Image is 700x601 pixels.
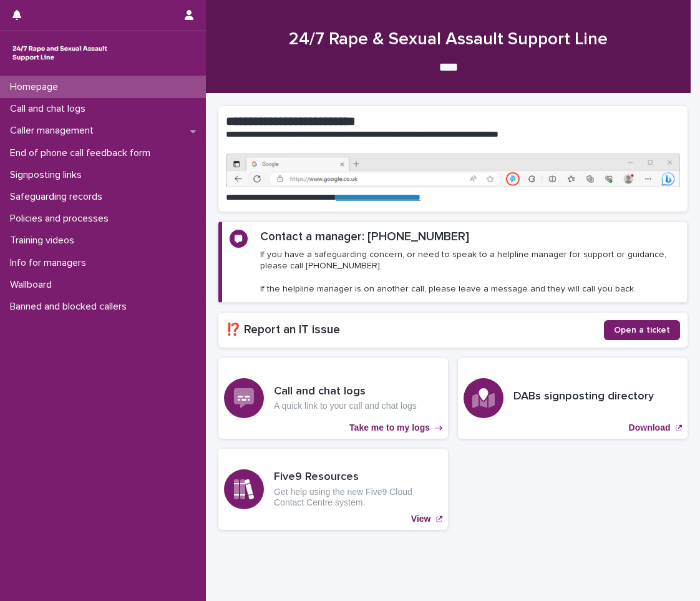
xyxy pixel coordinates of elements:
p: Info for managers [5,257,96,269]
p: Get help using the new Five9 Cloud Contact Centre system. [274,487,442,508]
p: If you have a safeguarding concern, or need to speak to a helpline manager for support or guidanc... [260,249,679,295]
h2: ⁉️ Report an IT issue [226,323,604,337]
a: Open a ticket [604,320,680,340]
img: rhQMoQhaT3yELyF149Cw [10,41,110,66]
span: Open a ticket [614,326,670,335]
p: Download [629,423,671,433]
p: A quick link to your call and chat logs [274,401,417,411]
p: End of phone call feedback form [5,147,160,159]
h2: Contact a manager: [PHONE_NUMBER] [260,230,469,244]
a: View [218,449,448,530]
h1: 24/7 Rape & Sexual Assault Support Line [218,29,678,51]
p: Call and chat logs [5,103,95,115]
p: Policies and processes [5,213,119,225]
p: Homepage [5,81,68,93]
p: Safeguarding records [5,191,112,203]
p: Training videos [5,235,84,247]
p: Take me to my logs [349,423,430,433]
a: Download [458,358,688,439]
p: Banned and blocked callers [5,301,137,313]
h3: Call and chat logs [274,385,417,399]
p: View [411,514,431,524]
h3: Five9 Resources [274,471,442,484]
h3: DABs signposting directory [513,390,654,404]
p: Signposting links [5,169,92,181]
p: Wallboard [5,279,62,291]
p: Caller management [5,125,104,137]
img: https%3A%2F%2Fcdn.document360.io%2F0deca9d6-0dac-4e56-9e8f-8d9979bfce0e%2FImages%2FDocumentation%... [226,154,680,188]
a: Take me to my logs [218,358,448,439]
